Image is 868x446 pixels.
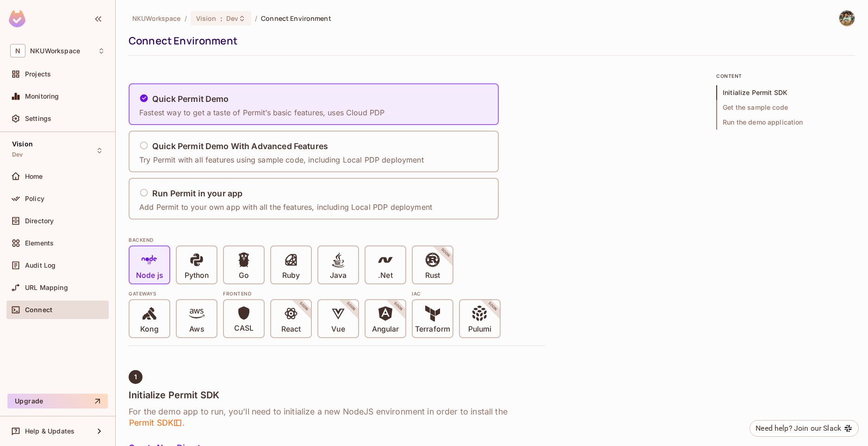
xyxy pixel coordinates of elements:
[25,284,68,291] span: URL Mapping
[234,324,254,333] p: CASL
[25,173,43,180] span: Home
[129,417,182,428] span: Permit SDK
[25,239,54,247] span: Elements
[25,427,74,435] span: Help & Updates
[468,325,491,334] p: Pulumi
[139,202,432,212] p: Add Permit to your own app with all the features, including Local PDP deployment
[716,85,855,100] span: Initialize Permit SDK
[286,289,322,325] span: SOON
[716,100,855,115] span: Get the sample code
[185,14,187,23] li: /
[152,142,328,151] h5: Quick Permit Demo With Advanced Features
[756,423,841,434] div: Need help? Join our Slack
[428,235,464,271] span: SOON
[330,271,347,280] p: Java
[25,306,52,314] span: Connect
[415,325,450,334] p: Terraform
[129,406,545,428] h6: For the demo app to run, you’ll need to initialize a new NodeJS environment in order to install t...
[412,290,501,297] div: IAC
[152,189,242,198] h5: Run Permit in your app
[25,115,51,122] span: Settings
[261,14,331,23] span: Connect Environment
[9,10,25,27] img: SReyMgAAAABJRU5ErkJggg==
[331,325,345,334] p: Vue
[7,394,108,408] button: Upgrade
[716,72,855,80] p: content
[10,44,25,57] span: N
[185,271,209,280] p: Python
[139,107,384,118] p: Fastest way to get a taste of Permit’s basic features, uses Cloud PDP
[136,271,163,280] p: Node js
[220,15,223,22] span: :
[25,70,51,78] span: Projects
[475,289,511,325] span: SOON
[239,271,249,280] p: Go
[25,93,59,100] span: Monitoring
[30,47,80,55] span: Workspace: NKUWorkspace
[129,290,217,297] div: Gateways
[226,14,238,23] span: Dev
[196,14,217,23] span: Vision
[372,325,399,334] p: Angular
[255,14,257,23] li: /
[282,271,300,280] p: Ruby
[129,236,545,244] div: BACKEND
[25,217,54,225] span: Directory
[25,262,56,269] span: Audit Log
[333,289,369,325] span: SOON
[12,140,33,148] span: Vision
[132,14,181,23] span: the active workspace
[223,290,406,297] div: Frontend
[139,155,424,165] p: Try Permit with all features using sample code, including Local PDP deployment
[134,373,137,381] span: 1
[129,34,850,48] div: Connect Environment
[129,389,545,401] h4: Initialize Permit SDK
[281,325,301,334] p: React
[839,11,855,26] img: Sumit Soni
[140,325,158,334] p: Kong
[380,289,416,325] span: SOON
[189,325,204,334] p: Aws
[425,271,440,280] p: Rust
[25,195,44,202] span: Policy
[152,94,229,104] h5: Quick Permit Demo
[716,115,855,130] span: Run the demo application
[378,271,392,280] p: .Net
[12,151,23,158] span: Dev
